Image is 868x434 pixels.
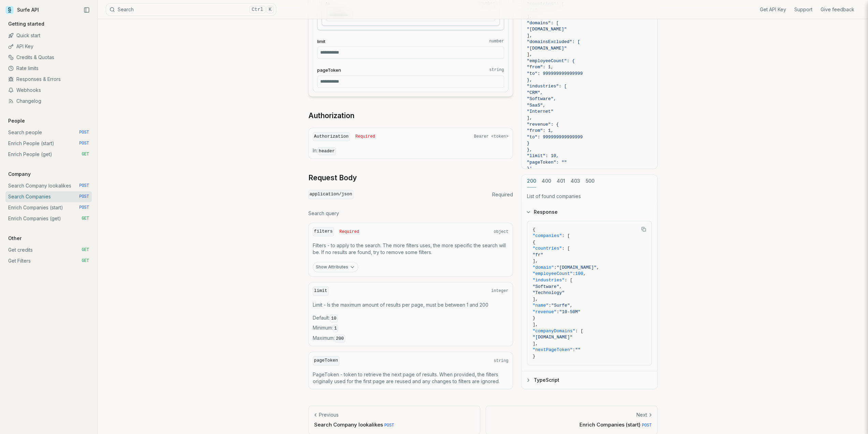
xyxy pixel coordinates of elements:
[5,180,92,191] a: Search Company lookalikes POST
[557,309,559,314] span: :
[527,141,530,146] span: }
[562,233,570,238] span: : [
[5,191,92,202] a: Search Companies POST
[533,341,538,346] span: ],
[335,335,345,342] code: 200
[527,71,583,76] span: "to": 999999999999999
[527,84,567,89] span: "industries": [
[5,127,92,138] a: Search people POST
[642,423,652,428] span: POST
[533,354,535,359] span: }
[527,78,532,83] span: },
[527,96,556,101] span: "Software",
[575,347,580,352] span: ""
[533,347,573,352] span: "nextPageToken"
[355,134,375,139] span: Required
[527,103,546,108] span: "SaaS",
[794,6,812,13] a: Support
[313,356,339,365] code: pageToken
[571,175,580,187] button: 403
[5,235,24,242] p: Other
[527,128,554,133] span: "from": 1,
[5,52,92,63] a: Credits & Quotas
[79,183,89,188] span: POST
[5,41,92,52] a: API Key
[586,175,594,187] button: 500
[533,290,565,295] span: "Technology"
[313,262,358,272] button: Show Attributes
[489,67,504,73] code: string
[5,202,92,213] a: Enrich Companies (start) POST
[551,303,570,308] span: "Surfe"
[533,258,538,264] span: ],
[319,411,339,418] p: Previous
[760,6,786,13] a: Get API Key
[527,160,567,165] span: "pageToken": ""
[5,85,92,96] a: Webhooks
[494,229,508,235] span: object
[330,314,338,322] code: 10
[533,271,573,276] span: "employeeCount"
[308,111,354,121] a: Authorization
[5,30,92,41] a: Quick start
[5,74,92,85] a: Responses & Errors
[491,421,652,428] p: Enrich Companies (start)
[533,303,549,308] span: "name"
[527,58,575,64] span: "employeeCount": {
[527,135,583,140] span: "to": 999999999999999
[527,147,532,152] span: },
[106,3,276,16] button: SearchCtrlK
[527,109,554,114] span: "Internet"
[527,193,652,200] p: List of found companies
[521,221,657,371] div: Response
[542,175,551,187] button: 400
[82,152,89,157] span: GET
[82,5,92,15] button: Collapse Sidebar
[638,224,649,234] button: Copy Text
[313,242,509,256] p: Filters - to apply to the search. The more filters uses, the more specific the search will be. If...
[570,303,573,308] span: ,
[313,227,334,236] code: filters
[5,117,28,124] p: People
[333,324,338,332] code: 1
[317,67,341,73] span: pageToken
[583,271,586,276] span: ,
[554,265,557,270] span: :
[313,286,329,296] code: limit
[573,347,575,352] span: :
[79,194,89,199] span: POST
[573,271,575,276] span: :
[527,39,580,44] span: "domainsExcluded": [
[308,190,354,199] code: application/json
[533,328,575,333] span: "companyDomains"
[557,175,565,187] button: 401
[559,309,580,314] span: "10-50M"
[313,147,509,155] p: In:
[533,252,543,257] span: "fr"
[5,149,92,160] a: Enrich People (get) GET
[548,303,551,308] span: :
[527,175,536,187] button: 200
[486,406,658,434] a: NextEnrich Companies (start) POST
[533,316,535,321] span: }
[533,284,559,289] span: "Software"
[494,358,508,364] span: string
[527,33,532,38] span: ],
[527,115,532,121] span: ],
[5,96,92,107] a: Changelog
[79,130,89,135] span: POST
[575,271,583,276] span: 100
[313,314,509,322] span: Default :
[5,255,92,266] a: Get Filters GET
[5,244,92,255] a: Get credits GET
[313,335,509,342] span: Maximum :
[533,246,562,251] span: "countries"
[521,203,657,221] button: Response
[308,210,513,217] p: Search query
[489,39,504,44] code: number
[527,52,532,57] span: ],
[339,229,359,235] span: Required
[533,322,538,327] span: ],
[533,233,562,238] span: "companies"
[527,166,532,171] span: }'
